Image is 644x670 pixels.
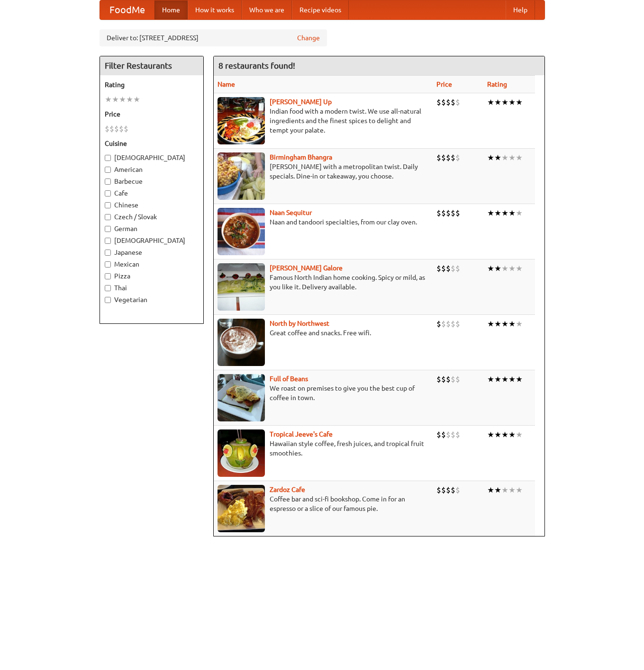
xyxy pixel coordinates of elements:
label: Thai [105,283,199,293]
input: Cafe [105,190,111,197]
a: Naan Sequitur [270,209,312,216]
li: $ [441,208,446,218]
b: Birmingham Bhangra [270,153,332,161]
img: curryup.jpg [218,97,265,144]
li: $ [436,485,441,495]
input: Vegetarian [105,297,111,303]
li: ★ [508,319,516,329]
li: ★ [487,374,494,384]
b: North by Northwest [270,320,329,327]
li: $ [446,485,451,495]
li: $ [114,124,119,134]
a: Change [297,33,320,43]
li: $ [441,485,446,495]
li: ★ [487,319,494,329]
li: $ [446,429,451,440]
p: Great coffee and snacks. Free wifi. [218,328,429,338]
li: $ [436,374,441,384]
img: jeeves.jpg [218,429,265,477]
li: ★ [501,208,508,218]
p: Famous North Indian home cooking. Spicy or mild, as you like it. Delivery available. [218,273,429,292]
li: $ [451,97,455,107]
b: [PERSON_NAME] Galore [270,264,343,272]
li: $ [436,152,441,163]
a: Tropical Jeeve's Cafe [270,430,333,438]
li: $ [446,263,451,274]
li: $ [455,374,460,384]
input: German [105,226,111,232]
li: $ [451,319,455,329]
li: ★ [112,94,119,105]
a: FoodMe [100,0,154,19]
h5: Cuisine [105,139,199,148]
li: ★ [516,485,523,495]
li: $ [436,263,441,274]
li: ★ [494,152,501,163]
a: Full of Beans [270,375,308,383]
li: ★ [501,263,508,274]
img: zardoz.jpg [218,485,265,532]
label: [DEMOGRAPHIC_DATA] [105,236,199,245]
li: $ [436,429,441,440]
li: ★ [501,429,508,440]
li: ★ [508,97,516,107]
li: $ [455,152,460,163]
li: ★ [494,263,501,274]
li: $ [446,97,451,107]
input: American [105,167,111,173]
li: ★ [126,94,133,105]
li: ★ [487,208,494,218]
a: Help [506,0,535,19]
li: ★ [494,319,501,329]
li: $ [441,319,446,329]
li: ★ [508,374,516,384]
li: $ [441,263,446,274]
img: naansequitur.jpg [218,208,265,255]
li: ★ [487,429,494,440]
li: $ [451,485,455,495]
label: Czech / Slovak [105,212,199,222]
li: $ [436,208,441,218]
li: ★ [516,319,523,329]
li: ★ [487,485,494,495]
p: Coffee bar and sci-fi bookshop. Come in for an espresso or a slice of our famous pie. [218,494,429,513]
ng-pluralize: 8 restaurants found! [218,61,295,70]
li: $ [455,429,460,440]
li: $ [451,429,455,440]
p: [PERSON_NAME] with a metropolitan twist. Daily specials. Dine-in or takeaway, you choose. [218,162,429,181]
li: ★ [494,429,501,440]
a: Rating [487,80,507,88]
li: $ [446,319,451,329]
li: ★ [487,263,494,274]
h4: Filter Restaurants [100,56,203,75]
label: German [105,224,199,233]
li: ★ [516,152,523,163]
li: $ [455,97,460,107]
li: $ [119,124,124,134]
label: American [105,165,199,174]
label: Japanese [105,248,199,257]
label: Cafe [105,188,199,198]
img: bhangra.jpg [218,152,265,200]
input: Japanese [105,250,111,256]
label: Barbecue [105,177,199,186]
li: $ [455,263,460,274]
li: ★ [501,152,508,163]
a: How it works [188,0,242,19]
li: ★ [508,429,516,440]
a: Recipe videos [292,0,349,19]
li: ★ [516,208,523,218]
li: $ [124,124,128,134]
li: ★ [501,319,508,329]
li: $ [446,208,451,218]
li: ★ [494,374,501,384]
h5: Rating [105,80,199,89]
label: Pizza [105,271,199,281]
li: ★ [501,374,508,384]
li: $ [441,374,446,384]
li: $ [441,429,446,440]
li: ★ [133,94,140,105]
img: beans.jpg [218,374,265,421]
p: We roast on premises to give you the best cup of coffee in town. [218,384,429,402]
